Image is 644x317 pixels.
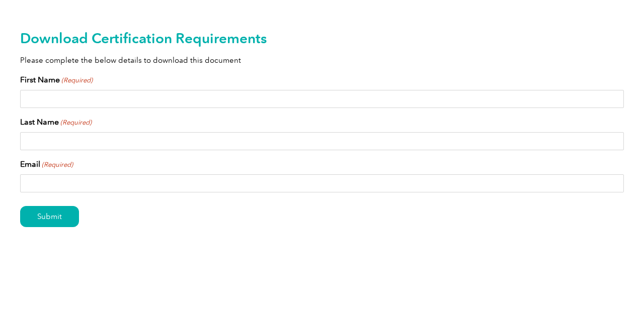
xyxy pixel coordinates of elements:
label: Last Name [20,116,92,128]
h2: Download Certification Requirements [20,30,624,46]
input: Submit [20,206,79,227]
label: Email [20,158,73,170]
span: (Required) [60,118,92,128]
p: Please complete the below details to download this document [20,55,624,66]
span: (Required) [61,75,93,85]
label: First Name [20,74,93,86]
span: (Required) [41,160,73,170]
